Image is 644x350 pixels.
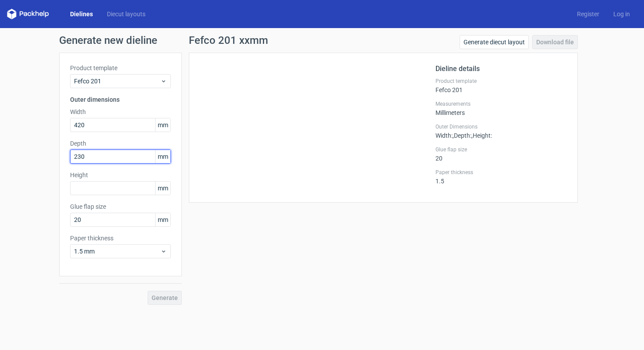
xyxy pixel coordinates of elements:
label: Glue flap size [70,202,171,211]
label: Measurements [435,100,567,107]
h1: Generate new dieline [59,35,585,46]
label: Outer Dimensions [435,123,567,130]
div: Millimeters [435,100,567,116]
label: Product template [435,78,567,85]
span: Width : [435,132,453,139]
span: 1.5 mm [74,247,160,256]
h3: Outer dimensions [70,95,171,104]
h2: Dieline details [435,64,567,74]
label: Paper thickness [435,169,567,176]
label: Product template [70,64,171,72]
label: Height [70,171,171,179]
div: Fefco 201 [435,78,567,93]
span: , Depth : [453,132,471,139]
h1: Fefco 201 xxmm [189,35,268,46]
span: Fefco 201 [74,77,160,86]
a: Diecut layouts [100,10,152,18]
a: Log in [606,10,637,18]
span: mm [155,118,170,132]
label: Width [70,107,171,116]
div: 20 [435,146,567,162]
label: Depth [70,139,171,148]
a: Generate diecut layout [460,35,529,49]
span: mm [155,182,170,195]
a: Register [570,10,606,18]
div: 1.5 [435,169,567,185]
label: Paper thickness [70,234,171,243]
span: mm [155,150,170,163]
a: Dielines [63,10,100,18]
label: Glue flap size [435,146,567,153]
span: mm [155,213,170,226]
span: , Height : [471,132,492,139]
